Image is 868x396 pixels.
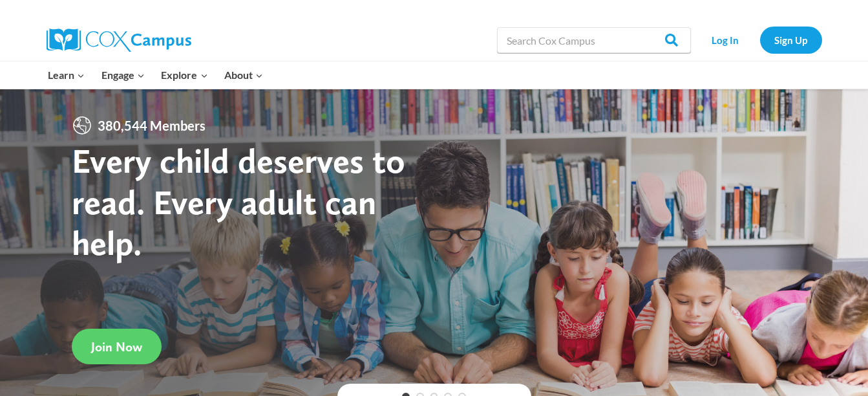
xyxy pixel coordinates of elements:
[92,115,211,136] span: 380,544 Members
[40,61,271,89] nav: Primary Navigation
[47,28,191,52] img: Cox Campus
[224,67,263,83] span: About
[72,140,405,263] strong: Every child deserves to read. Every adult can help.
[91,339,142,355] span: Join Now
[697,27,822,53] nav: Secondary Navigation
[760,27,822,53] a: Sign Up
[497,27,691,53] input: Search Cox Campus
[697,27,754,53] a: Log In
[101,67,145,83] span: Engage
[72,329,162,364] a: Join Now
[161,67,207,83] span: Explore
[48,67,85,83] span: Learn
